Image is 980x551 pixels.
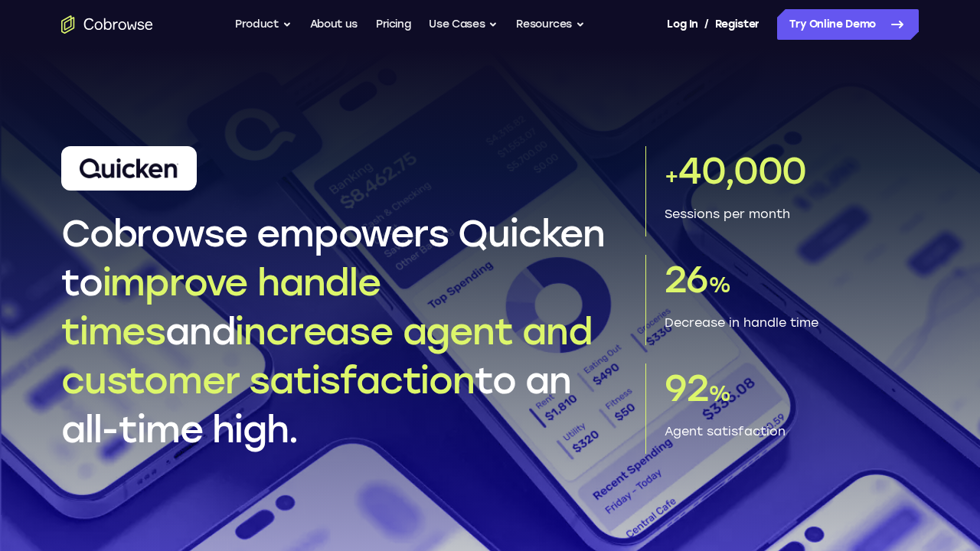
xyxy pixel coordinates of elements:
[61,309,593,403] span: increase agent and customer satisfaction
[777,9,919,40] a: Try Online Demo
[665,314,919,339] p: Decrease in handle time
[61,260,381,354] span: improve handle times
[80,158,178,178] img: Quicken Logo
[704,15,709,34] span: /
[235,9,292,40] button: Product
[310,9,358,40] a: About us
[708,272,730,298] span: %
[667,9,697,40] a: Log In
[61,209,627,454] h1: Cobrowse empowers Quicken to and to an all-time high.
[376,9,411,40] a: Pricing
[665,205,919,230] p: Sessions per month
[665,255,919,311] p: 26
[665,163,678,189] span: +
[516,9,585,40] button: Resources
[708,380,730,406] span: %
[61,15,153,34] a: Go to the home page
[665,364,919,419] p: 92
[665,422,919,448] p: Agent satisfaction
[715,9,759,40] a: Register
[665,146,919,202] p: 40,000
[429,9,498,40] button: Use Cases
